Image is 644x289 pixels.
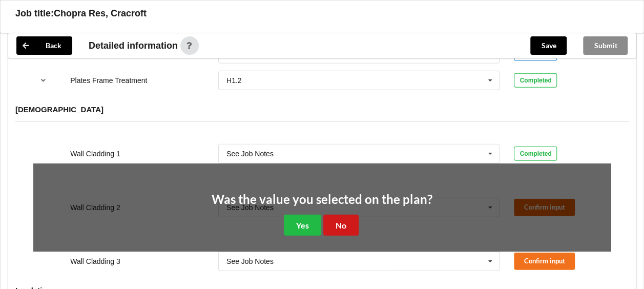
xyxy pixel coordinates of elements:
button: Confirm input [514,253,575,270]
span: Detailed information [89,41,178,50]
button: Back [16,36,72,55]
button: Yes [284,215,321,236]
h3: Chopra Res, Cracroft [54,8,147,19]
label: Plates Frame Treatment [70,76,147,85]
div: Completed [514,73,557,88]
h2: Was the value you selected on the plan? [212,192,432,208]
button: Save [530,36,567,55]
label: Wall Cladding 3 [70,257,120,265]
div: See Job Notes [226,150,274,157]
div: H1.2 [226,77,242,84]
h3: Job title: [15,8,54,19]
button: reference-toggle [33,71,53,90]
h4: [DEMOGRAPHIC_DATA] [15,105,629,114]
label: Wall Cladding 1 [70,150,120,158]
div: Completed [514,147,557,161]
div: See Job Notes [226,258,274,265]
button: No [323,215,359,236]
